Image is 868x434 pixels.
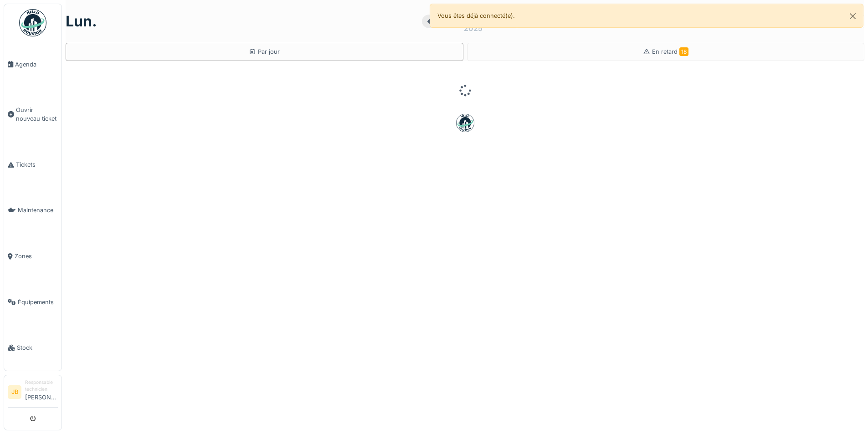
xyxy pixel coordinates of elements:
span: Zones [15,252,58,260]
a: Stock [4,325,62,371]
span: 18 [679,47,688,56]
a: Tickets [4,142,62,188]
a: Équipements [4,279,62,325]
img: badge-BVDL4wpA.svg [456,114,474,132]
div: Par jour [249,47,280,56]
span: Équipements [18,298,58,306]
span: Stock [17,343,58,352]
span: Ouvrir nouveau ticket [16,106,58,123]
div: 2025 [464,23,483,34]
button: Close [842,4,863,28]
div: Vous êtes déjà connecté(e). [430,4,864,28]
a: Zones [4,233,62,279]
a: JB Responsable technicien[PERSON_NAME] [8,379,58,408]
li: [PERSON_NAME] [25,379,58,405]
img: Badge_color-CXgf-gQk.svg [19,9,46,36]
span: Maintenance [18,206,58,214]
span: Tickets [16,160,58,169]
a: Maintenance [4,188,62,234]
li: JB [8,385,21,399]
span: En retard [652,48,688,55]
h1: lun. [66,13,97,30]
a: Ouvrir nouveau ticket [4,87,62,142]
a: Agenda [4,41,62,87]
span: Agenda [15,60,58,69]
div: Responsable technicien [25,379,58,393]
